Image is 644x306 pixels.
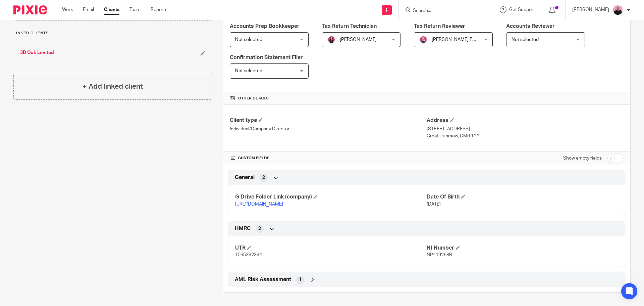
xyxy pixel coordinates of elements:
[262,174,265,181] span: 2
[258,225,261,232] span: 2
[235,37,262,42] span: Not selected
[235,193,427,201] h4: G Drive Folder Link (company)
[414,24,465,29] span: Tax Return Reviewer
[13,31,212,36] p: Linked clients
[230,156,427,161] h4: CUSTOM FIELDS
[238,96,269,101] span: Other details
[419,36,427,44] img: Cheryl%20Sharp%20FCCA.png
[235,69,262,73] span: Not selected
[230,117,427,124] h4: Client type
[432,37,482,42] span: [PERSON_NAME] FCCA
[427,126,624,132] p: [STREET_ADDRESS]
[412,8,473,14] input: Search
[230,24,300,29] span: Accounts Prep Bookkeeper
[235,225,251,232] span: HMRC
[104,6,119,13] a: Clients
[572,6,609,13] p: [PERSON_NAME]
[230,126,427,132] p: Individual/Company Director
[299,276,302,283] span: 1
[83,6,94,13] a: Email
[427,117,624,124] h4: Address
[129,6,141,13] a: Team
[612,5,623,15] img: Bio%20-%20Kemi%20.png
[230,55,303,60] span: Confirmation Statement Filer
[235,202,283,207] a: [URL][DOMAIN_NAME]
[427,202,441,207] span: [DATE]
[563,155,602,162] label: Show empty fields
[13,5,47,14] img: Pixie
[512,37,539,42] span: Not selected
[427,133,624,139] p: Great Dunmow, CM6 1YY
[506,24,555,29] span: Accounts Reviewer
[427,253,452,257] span: NP419268B
[20,49,54,56] a: 3D Oak Limited
[322,24,377,29] span: Tax Return Technician
[235,253,262,257] span: 1055362394
[427,245,618,252] h4: NI Number
[235,276,291,283] span: AML Risk Assessment
[340,37,377,42] span: [PERSON_NAME]
[151,6,167,13] a: Reports
[62,6,73,13] a: Work
[327,36,335,44] img: 21.png
[235,245,427,252] h4: UTR
[427,193,618,201] h4: Date Of Birth
[235,174,255,181] span: General
[83,81,143,92] h4: + Add linked client
[509,7,535,12] span: Get Support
